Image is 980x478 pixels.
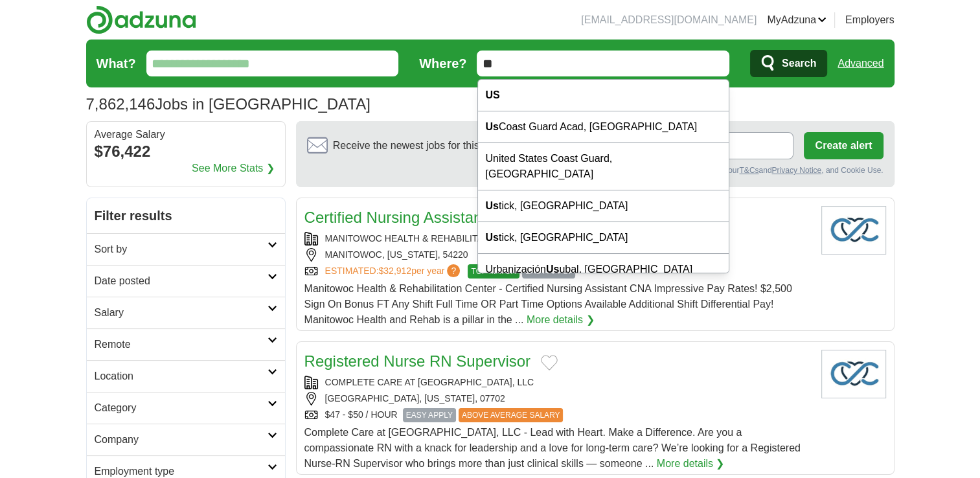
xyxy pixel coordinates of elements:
span: ABOVE AVERAGE SALARY [459,408,564,422]
div: MANITOWOC HEALTH & REHABILITATION CENTER [304,232,811,245]
h2: Location [95,369,268,384]
span: Search [782,51,816,76]
a: ESTIMATED:$32,912per year? [325,264,463,279]
div: By creating an alert, you agree to our and , and Cookie Use. [307,165,883,176]
div: MANITOWOC, [US_STATE], 54220 [304,248,811,262]
a: Sort by [87,233,285,265]
div: tick, [GEOGRAPHIC_DATA] [478,190,729,222]
a: Category [87,392,285,424]
button: Add to favorite jobs [541,355,558,370]
button: Create alert [804,132,883,159]
div: $76,422 [95,140,277,163]
a: More details ❯ [527,312,595,328]
span: 7,862,146 [86,93,155,116]
a: More details ❯ [657,456,725,472]
label: What? [97,54,136,73]
h2: Remote [95,337,268,352]
li: [EMAIL_ADDRESS][DOMAIN_NAME] [581,12,757,28]
button: Search [750,50,827,77]
strong: Us [486,200,499,211]
div: Urbanización ubal, [GEOGRAPHIC_DATA] [478,254,729,286]
div: United States Coast Guard, [GEOGRAPHIC_DATA] [478,143,729,190]
span: EASY APPLY [403,408,456,422]
a: Remote [87,328,285,360]
img: Company logo [821,206,886,255]
a: Advanced [838,51,883,76]
span: Complete Care at [GEOGRAPHIC_DATA], LLC - Lead with Heart. Make a Difference. Are you a compassio... [304,427,801,469]
img: Adzuna logo [86,5,196,34]
strong: Us [486,121,499,132]
a: Employers [845,12,895,28]
h2: Category [95,400,268,416]
a: MyAdzuna [767,12,826,28]
span: TOP MATCH [468,264,519,279]
a: Registered Nurse RN Supervisor [304,352,530,370]
a: Location [87,360,285,392]
a: Privacy Notice [771,166,821,175]
h2: Sort by [95,242,268,257]
a: T&Cs [739,166,758,175]
div: $47 - $50 / HOUR [304,408,811,422]
div: Average Salary [95,130,277,140]
div: Coast Guard Acad, [GEOGRAPHIC_DATA] [478,111,729,143]
strong: Us [546,264,559,275]
a: Date posted [87,265,285,297]
img: Company logo [821,350,886,398]
h2: Date posted [95,273,268,289]
span: Receive the newest jobs for this search : [333,138,554,154]
div: [GEOGRAPHIC_DATA], [US_STATE], 07702 [304,392,811,405]
a: See More Stats ❯ [192,161,275,176]
strong: US [486,89,500,100]
h1: Jobs in [GEOGRAPHIC_DATA] [86,95,370,113]
h2: Salary [95,305,268,321]
h2: Filter results [87,198,285,233]
strong: Us [486,232,499,243]
div: tick, [GEOGRAPHIC_DATA] [478,222,729,254]
a: Company [87,424,285,455]
label: Where? [419,54,466,73]
span: $32,912 [378,266,411,276]
a: Salary [87,297,285,328]
span: Manitowoc Health & Rehabilitation Center - Certified Nursing Assistant CNA Impressive Pay Rates! ... [304,283,792,325]
a: Certified Nursing Assistant CNA [304,209,524,226]
h2: Company [95,432,268,448]
span: ? [447,264,460,277]
div: COMPLETE CARE AT [GEOGRAPHIC_DATA], LLC [304,376,811,389]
